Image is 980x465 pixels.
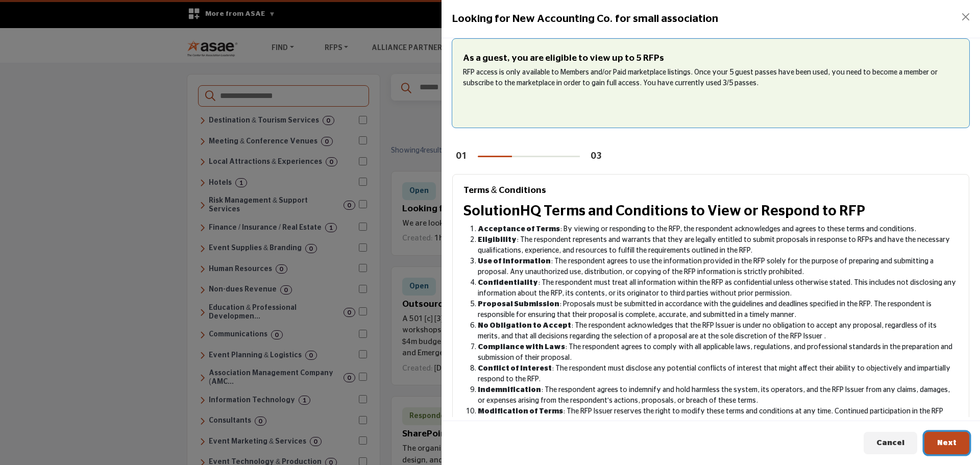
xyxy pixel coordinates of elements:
[478,342,958,363] li: : The respondent agrees to comply with all applicable laws, regulations, and professional standar...
[478,258,551,265] strong: Use of Information
[463,203,958,221] h2: SolutionHQ Terms and Conditions to View or Respond to RFP
[478,226,560,233] strong: Acceptance of Terms
[478,321,958,342] li: : The respondent acknowledges that the RFP Issuer is under no obligation to accept any proposal, ...
[478,385,958,406] li: : The respondent agrees to indemnify and hold harmless the system, its operators, and the RFP Iss...
[452,11,718,27] h4: Looking for New Accounting Co. for small association
[478,301,559,308] strong: Proposal Submission
[937,439,957,447] span: Next
[478,408,563,415] strong: Modification of Terms
[478,365,552,372] strong: Conflict of Interest
[864,432,917,455] button: Cancel
[456,150,467,163] div: 01
[591,150,602,163] div: 03
[478,279,538,286] strong: Confidentiality
[924,432,969,455] button: Next
[463,67,959,89] p: RFP access is only available to Members and/or Paid marketplace listings. Once your 5 guest passe...
[478,322,571,329] strong: No Obligation to Accept
[478,386,541,394] strong: Indemnification
[478,363,958,385] li: : The respondent must disclose any potential conflicts of interest that might affect their abilit...
[478,256,958,278] li: : The respondent agrees to use the information provided in the RFP solely for the purpose of prep...
[478,235,958,256] li: : The respondent represents and warrants that they are legally entitled to submit proposals in re...
[478,299,958,321] li: : Proposals must be submitted in accordance with the guidelines and deadlines specified in the RF...
[478,278,958,299] li: : The respondent must treat all information within the RFP as confidential unless otherwise state...
[463,53,959,64] h5: As a guest, you are eligible to view up to 5 RFPs
[478,236,517,243] strong: Eligibility
[478,344,565,351] strong: Compliance with Laws
[463,185,958,196] h5: Terms & Conditions
[478,224,958,235] li: : By viewing or responding to the RFP, the respondent acknowledges and agrees to these terms and ...
[876,439,904,447] span: Cancel
[959,10,973,24] button: Close
[478,406,958,428] li: : The RFP Issuer reserves the right to modify these terms and conditions at any time. Continued p...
